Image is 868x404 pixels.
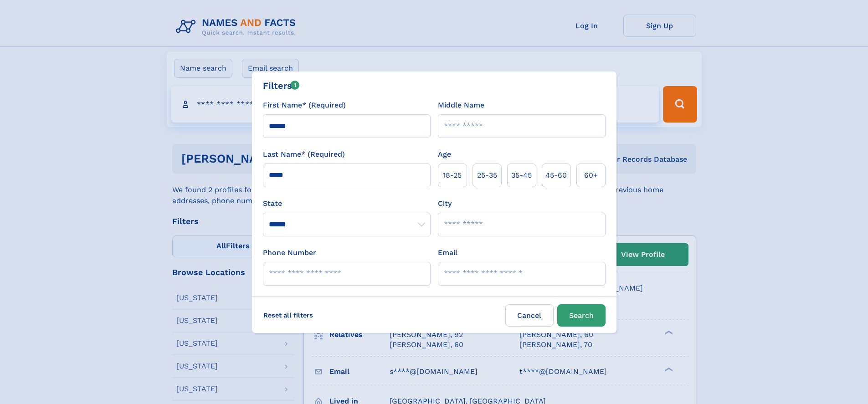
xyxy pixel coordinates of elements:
label: Middle Name [438,100,484,111]
label: Age [438,149,451,160]
label: Email [438,247,457,258]
label: City [438,198,452,209]
label: First Name* (Required) [263,100,346,111]
span: 18‑25 [443,170,462,181]
span: 35‑45 [511,170,532,181]
label: Reset all filters [257,304,319,326]
label: State [263,198,431,209]
span: 45‑60 [545,170,567,181]
span: 60+ [584,170,598,181]
label: Cancel [505,304,554,327]
label: Phone Number [263,247,316,258]
button: Search [557,304,606,327]
span: 25‑35 [477,170,497,181]
label: Last Name* (Required) [263,149,345,160]
div: Filters [263,79,300,92]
